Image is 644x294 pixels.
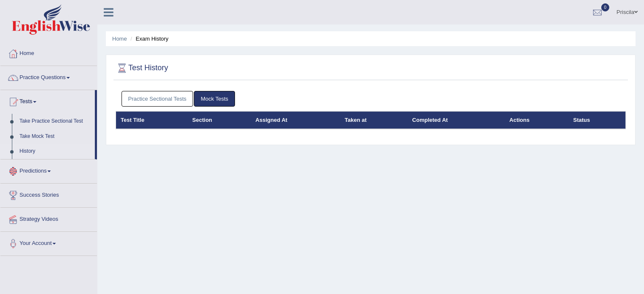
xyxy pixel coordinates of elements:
th: Completed At [408,111,505,129]
th: Actions [505,111,569,129]
a: History [16,144,95,159]
a: Tests [0,90,95,111]
a: Practice Questions [0,66,97,87]
a: Success Stories [0,184,97,205]
span: 0 [601,3,610,11]
a: Home [0,42,97,63]
a: Take Mock Test [16,129,95,144]
th: Assigned At [251,111,340,129]
a: Home [112,36,127,42]
a: Predictions [0,159,97,181]
a: Your Account [0,232,97,253]
th: Taken at [340,111,408,129]
h2: Test History [116,62,168,74]
th: Test Title [116,111,188,129]
a: Mock Tests [194,91,235,107]
li: Exam History [128,35,169,43]
th: Status [569,111,626,129]
a: Practice Sectional Tests [122,91,193,107]
a: Take Practice Sectional Test [16,114,95,129]
a: Strategy Videos [0,208,97,229]
th: Section [188,111,251,129]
